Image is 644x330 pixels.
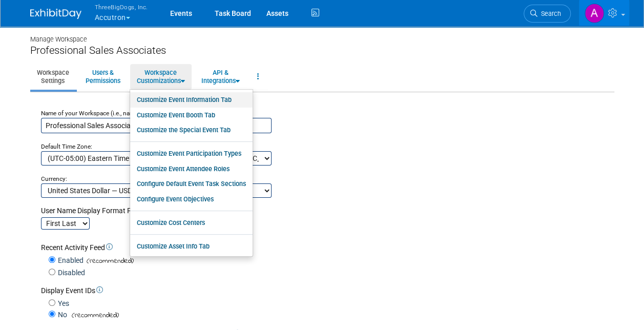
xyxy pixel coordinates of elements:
a: WorkspaceSettings [30,64,76,89]
a: Search [524,5,571,23]
label: Disabled [55,267,85,278]
a: API &Integrations [195,64,246,89]
a: Customize Event Information Tab [130,92,253,108]
div: Display Event IDs [41,285,611,296]
div: Manage Workspace [30,26,614,44]
a: Configure Event Objectives [130,192,253,207]
small: Default Time Zone: [41,143,92,150]
label: Yes [55,298,69,308]
input: Name of your organization [41,118,272,133]
a: Customize Asset Info Tab [130,239,253,254]
img: Art Stewart [585,4,604,23]
label: Enabled [55,255,84,265]
a: Customize Cost Centers [130,215,253,231]
a: Users &Permissions [79,64,127,89]
div: Recent Activity Feed [41,242,611,253]
span: Search [537,10,561,17]
small: Currency: [41,175,67,182]
a: Configure Default Event Task Sections [130,176,253,192]
span: (recommended) [84,256,134,266]
a: Customize Event Participation Types [130,146,253,161]
label: No [55,310,67,320]
span: ThreeBigDogs, Inc. [95,2,148,12]
a: Customize Event Attendee Roles [130,161,253,177]
a: Customize the Special Event Tab [130,122,253,138]
small: Name of your Workspace (i.e., name of your organization or your division): [41,110,242,117]
div: User Name Display Format Preference [41,205,611,216]
span: (recommended) [69,310,119,321]
a: Customize Event Booth Tab [130,108,253,123]
img: ExhibitDay [30,9,81,19]
div: Professional Sales Associates [30,44,614,57]
a: WorkspaceCustomizations [130,64,192,89]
